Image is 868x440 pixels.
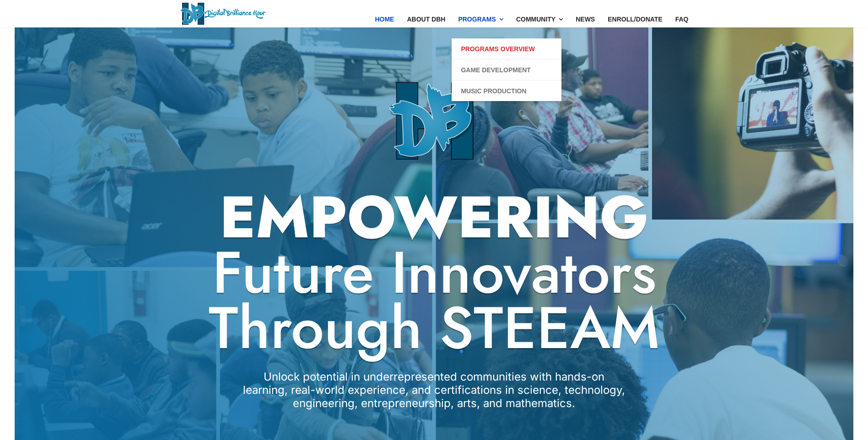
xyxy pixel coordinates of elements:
[461,43,535,54] a: Programs Overview
[139,189,729,355] h2: Future Innovators Through STEEAM
[242,370,626,410] p: Unlock potential in underrepresented communities with hands-on learning, real-world experience, a...
[180,3,265,25] img: Digital Brilliance Hour
[461,64,530,75] a: Game Development
[139,189,729,245] strong: EMPOWERING
[461,86,526,97] a: Music Production
[386,73,482,169] img: Image
[703,334,868,440] iframe: Chat Widget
